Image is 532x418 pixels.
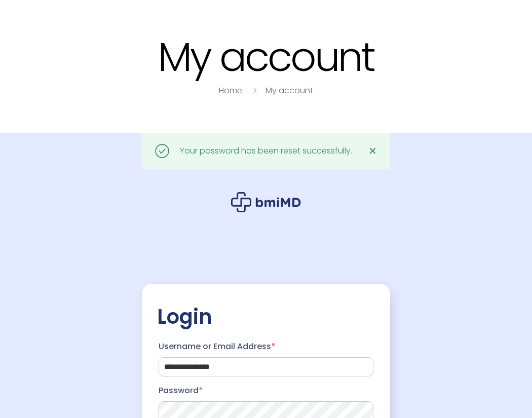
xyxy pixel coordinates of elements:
[249,85,260,96] i: breadcrumbs separator
[219,85,242,96] a: Home
[180,144,352,158] div: Your password has been reset successfully.
[265,85,313,96] a: My account
[28,35,504,79] h1: My account
[157,304,375,329] h2: Login
[362,141,383,161] a: ✕
[159,383,373,399] label: Password
[159,338,373,355] label: Username or Email Address
[368,144,377,158] span: ✕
